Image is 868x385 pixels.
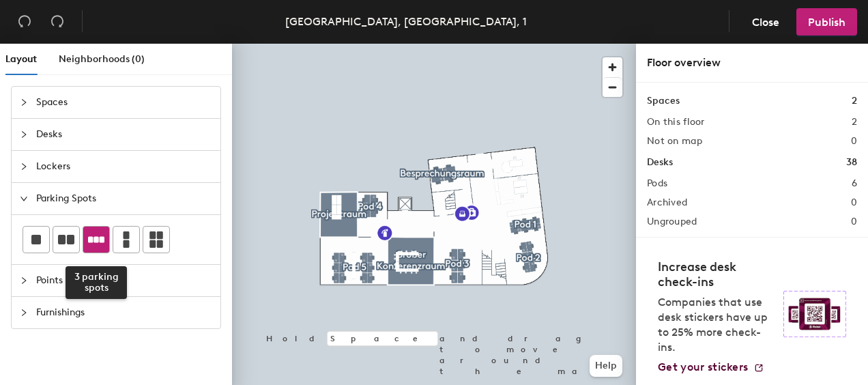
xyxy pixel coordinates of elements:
span: Layout [5,53,37,65]
img: Sticker logo [783,291,846,337]
button: Help [590,355,622,377]
h2: Archived [647,197,687,208]
h2: 38 [845,236,857,246]
h1: 38 [846,155,857,170]
button: 3 parking spots [83,226,110,253]
h2: Ungrouped [647,216,697,227]
span: expanded [20,195,28,203]
span: Close [752,16,779,29]
span: Neighborhoods (0) [59,53,145,65]
h1: Spaces [647,94,680,109]
h1: 2 [852,94,857,109]
h4: Increase desk check-ins [658,259,775,289]
span: collapsed [20,130,28,139]
h2: On this floor [647,117,705,128]
span: Spaces [36,87,212,118]
h2: Not on map [647,136,702,147]
h2: 0 [851,216,857,227]
h2: 0 [851,197,857,208]
button: Redo (⌘ + ⇧ + Z) [44,8,71,35]
button: Publish [796,8,857,35]
h1: Desks [647,155,673,170]
button: Close [740,8,791,35]
h2: Pods [647,178,667,189]
span: Points of Interest [36,265,212,296]
span: collapsed [20,276,28,285]
span: Publish [808,16,845,29]
span: collapsed [20,309,28,317]
button: Undo (⌘ + Z) [11,8,38,35]
span: Get your stickers [658,360,748,373]
span: Lockers [36,151,212,182]
h2: 6 [852,178,857,189]
a: Get your stickers [658,360,764,374]
h2: 0 [851,136,857,147]
p: Companies that use desk stickers have up to 25% more check-ins. [658,295,775,355]
span: Desks [36,119,212,150]
span: undo [18,14,31,28]
div: [GEOGRAPHIC_DATA], [GEOGRAPHIC_DATA], 1 [285,13,527,30]
span: Parking Spots [36,183,212,214]
h2: 2 [852,117,857,128]
span: collapsed [20,162,28,171]
div: Floor overview [647,55,857,71]
span: collapsed [20,98,28,106]
h2: With stickers [647,236,709,246]
span: Furnishings [36,297,212,328]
